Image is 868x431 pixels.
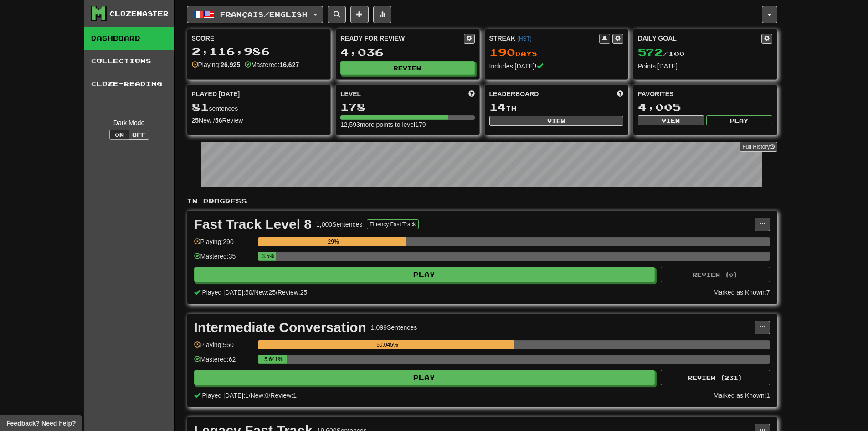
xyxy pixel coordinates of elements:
strong: 16,627 [279,61,299,68]
span: Review: 1 [270,392,297,399]
div: Clozemaster [109,9,169,18]
span: Played [DATE]: 50 [202,289,252,296]
div: Playing: [192,60,241,69]
div: Day s [489,47,624,58]
span: Français / English [220,10,308,18]
div: th [489,101,624,113]
div: Mastered: 62 [194,355,253,370]
button: Français/English [187,6,323,23]
div: Intermediate Conversation [194,321,366,334]
strong: 25 [192,117,199,124]
div: Includes [DATE]! [489,62,624,71]
span: New: 0 [251,392,269,399]
div: Mastered: 35 [194,252,253,267]
span: 190 [489,46,515,58]
div: Marked as Known: 1 [714,391,770,400]
div: Ready for Review [340,34,464,43]
a: (HST) [517,36,532,42]
strong: 56 [215,117,222,124]
div: sentences [192,101,326,113]
span: / 100 [638,50,685,57]
a: Cloze-Reading [84,73,174,95]
button: Add sentence to collection [350,6,369,23]
span: 572 [638,46,663,58]
div: Dark Mode [91,118,167,127]
div: Favorites [638,89,772,99]
a: Full History [740,142,777,152]
div: 50.045% [261,340,514,349]
button: Search sentences [328,6,346,23]
span: Score more points to level up [468,89,475,99]
span: Played [DATE] [192,89,240,99]
div: Score [192,34,326,43]
div: Streak [489,34,600,43]
div: Daily Goal [638,34,761,44]
button: Review (231) [661,370,770,385]
div: 12,593 more points to level 179 [340,120,475,129]
strong: 26,925 [221,61,240,68]
span: Open feedback widget [6,419,76,428]
div: Playing: 550 [194,340,253,355]
div: Marked as Known: 7 [714,288,770,297]
span: / [252,289,254,296]
span: 14 [489,100,506,113]
button: Play [706,115,772,125]
a: Dashboard [84,27,174,50]
button: Play [194,370,655,385]
span: Level [340,89,361,99]
span: / [268,392,270,399]
div: Points [DATE] [638,62,772,71]
button: Fluency Fast Track [367,219,418,229]
span: Played [DATE]: 1 [202,392,248,399]
button: Review (0) [661,267,770,282]
div: Playing: 290 [194,237,253,252]
button: View [638,115,704,125]
button: Off [129,130,149,140]
button: View [489,116,624,126]
button: On [109,130,129,140]
div: Mastered: [245,60,299,69]
div: 178 [340,101,475,113]
p: In Progress [187,197,777,206]
div: Fast Track Level 8 [194,218,312,231]
span: 81 [192,100,209,113]
div: 5.641% [261,355,287,364]
div: 4,036 [340,47,475,58]
button: More stats [373,6,391,23]
div: New / Review [192,116,326,125]
span: / [249,392,251,399]
div: 1,000 Sentences [316,220,362,229]
span: This week in points, UTC [617,89,623,99]
button: Play [194,267,655,282]
span: Review: 25 [277,289,307,296]
div: 29% [261,237,406,246]
button: Review [340,61,475,75]
div: 3.5% [261,252,276,261]
div: 2,116,986 [192,46,326,57]
span: New: 25 [254,289,276,296]
span: Leaderboard [489,89,539,99]
a: Collections [84,50,174,73]
div: 1,099 Sentences [371,323,417,332]
div: 4,005 [638,101,772,113]
span: / [276,289,277,296]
